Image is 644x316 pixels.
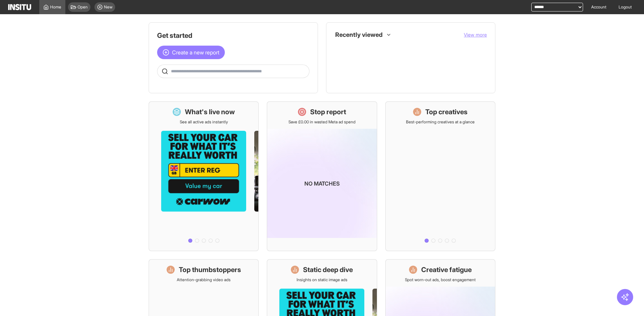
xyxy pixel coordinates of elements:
[157,46,225,59] button: Create a new report
[104,4,112,10] span: New
[180,119,228,125] p: See all active ads instantly
[78,4,88,10] span: Open
[50,4,61,10] span: Home
[172,48,219,56] span: Create a new report
[304,179,340,188] p: No matches
[406,119,475,125] p: Best-performing creatives at a glance
[179,265,241,274] h1: Top thumbstoppers
[464,32,487,38] span: View more
[310,107,346,117] h1: Stop report
[288,119,356,125] p: Save £0.00 in wasted Meta ad spend
[385,101,495,251] a: Top creativesBest-performing creatives at a glance
[267,101,377,251] a: Stop reportSave £0.00 in wasted Meta ad spendNo matches
[185,107,235,117] h1: What's live now
[8,4,31,10] img: Logo
[177,277,231,283] p: Attention-grabbing video ads
[157,31,309,40] h1: Get started
[149,101,259,251] a: What's live nowSee all active ads instantly
[303,265,353,274] h1: Static deep dive
[464,31,487,38] button: View more
[297,277,347,283] p: Insights on static image ads
[425,107,468,117] h1: Top creatives
[267,129,377,238] img: coming-soon-gradient_kfitwp.png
